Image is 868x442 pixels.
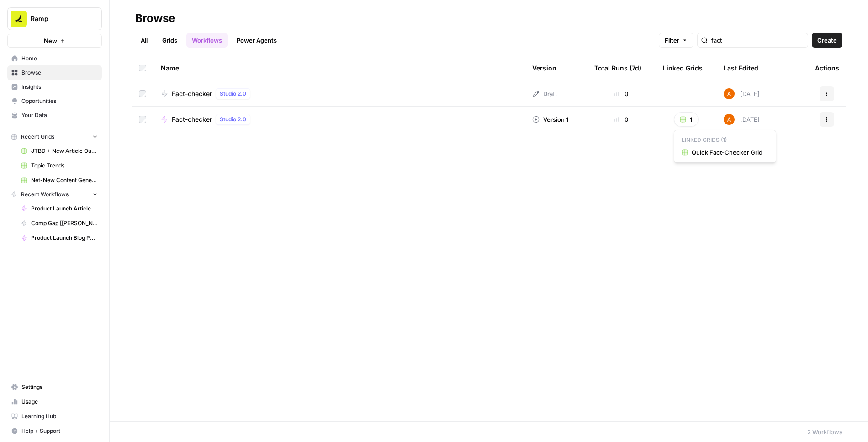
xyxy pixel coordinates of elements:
img: i32oznjerd8hxcycc1k00ct90jt3 [724,114,735,125]
span: Filter [665,36,679,45]
div: [DATE] [724,88,760,99]
div: Total Runs (7d) [594,55,641,81]
span: Browse [21,69,98,77]
span: Topic Trends [31,162,98,170]
span: Usage [21,398,98,406]
a: Your Data [7,108,102,123]
div: 2 Workflows [807,427,842,437]
div: 1 [674,130,776,163]
a: Net-New Content Generator - Grid Template [17,173,102,188]
button: Create [812,33,842,48]
span: Quick Fact-Checker Grid [692,148,765,157]
span: Help + Support [21,427,98,435]
a: JTBD + New Article Output [17,144,102,158]
div: Browse [135,11,175,26]
a: Product Launch Blog Post - QA [17,231,102,245]
span: Home [21,54,98,63]
a: Fact-checkerStudio 2.0 [161,114,518,125]
span: New [44,36,57,45]
button: Recent Grids [7,130,102,144]
a: Opportunities [7,94,102,108]
a: Workflows [186,33,228,48]
a: Settings [7,380,102,394]
a: Fact-checkerStudio 2.0 [161,88,518,99]
span: Ramp [31,14,86,23]
button: Recent Workflows [7,188,102,201]
input: Search [711,36,804,45]
span: Net-New Content Generator - Grid Template [31,176,98,184]
p: Linked Grids (1) [678,134,772,146]
span: Opportunities [21,97,98,105]
span: Comp Gap [[PERSON_NAME]'s Vers] [31,219,98,227]
span: Recent Grids [21,133,54,141]
div: Version 1 [532,115,568,124]
a: Insights [7,80,102,94]
button: 1 [674,112,699,127]
button: Help + Support [7,424,102,438]
span: Product Launch Article Automation [31,205,98,213]
div: Linked Grids [663,55,703,81]
span: Settings [21,383,98,391]
div: Version [532,55,556,81]
span: Studio 2.0 [220,115,246,124]
a: Learning Hub [7,409,102,424]
img: i32oznjerd8hxcycc1k00ct90jt3 [724,88,735,99]
a: Product Launch Article Automation [17,201,102,216]
span: JTBD + New Article Output [31,147,98,155]
span: Your Data [21,111,98,119]
span: Fact-checker [172,89,212,98]
button: New [7,34,102,48]
a: Topic Trends [17,158,102,173]
div: 0 [594,89,648,98]
span: Recent Workflows [21,190,69,199]
button: Filter [659,33,693,48]
span: Product Launch Blog Post - QA [31,234,98,242]
span: Studio 2.0 [220,90,246,98]
span: Learning Hub [21,412,98,420]
a: All [135,33,153,48]
div: 0 [594,115,648,124]
div: [DATE] [724,114,760,125]
a: Usage [7,394,102,409]
a: Power Agents [231,33,282,48]
span: Insights [21,83,98,91]
img: Ramp Logo [11,11,27,27]
div: Name [161,55,518,81]
div: Last Edited [724,55,758,81]
button: Workspace: Ramp [7,7,102,30]
span: Create [817,36,837,45]
div: Draft [532,89,557,98]
span: Fact-checker [172,115,212,124]
a: Grids [157,33,183,48]
a: Browse [7,65,102,80]
div: Actions [815,55,839,81]
a: Home [7,51,102,66]
a: Comp Gap [[PERSON_NAME]'s Vers] [17,216,102,231]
